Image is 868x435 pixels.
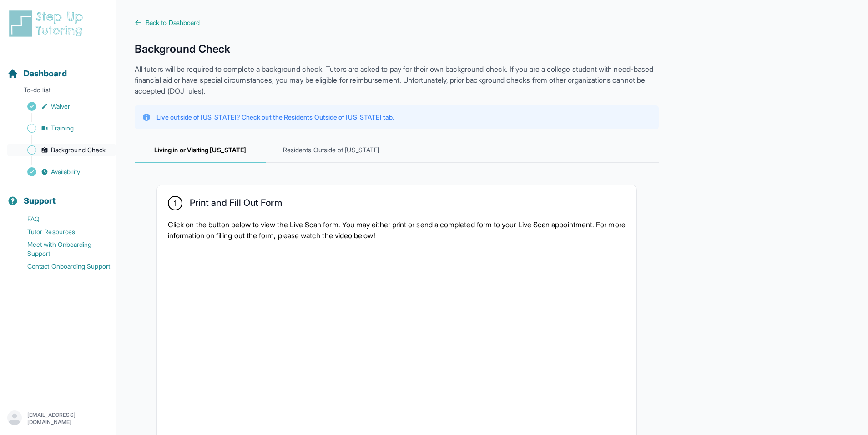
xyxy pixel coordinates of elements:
[174,198,177,209] span: 1
[51,167,80,176] span: Availability
[7,165,116,178] a: Availability
[4,180,112,211] button: Support
[7,238,116,260] a: Meet with Onboarding Support
[7,9,88,38] img: logo
[190,197,282,212] h2: Print and Fill Out Form
[168,219,626,241] p: Click on the button below to view the Live Scan form. You may either print or send a completed fo...
[135,18,659,27] a: Back to Dashboard
[7,122,116,135] a: Training
[27,411,109,426] p: [EMAIL_ADDRESS][DOMAIN_NAME]
[51,124,74,133] span: Training
[7,100,116,113] a: Waiver
[135,138,659,163] nav: Tabs
[146,18,200,27] span: Back to Dashboard
[51,102,70,111] span: Waiver
[51,145,106,155] span: Background Check
[7,213,116,225] a: FAQ
[7,67,67,80] a: Dashboard
[7,225,116,238] a: Tutor Resources
[156,113,394,122] p: Live outside of [US_STATE]? Check out the Residents Outside of [US_STATE] tab.
[24,67,67,80] span: Dashboard
[266,138,397,163] span: Residents Outside of [US_STATE]
[135,138,266,163] span: Living in or Visiting [US_STATE]
[4,53,112,84] button: Dashboard
[4,85,112,98] p: To-do list
[135,64,659,96] p: All tutors will be required to complete a background check. Tutors are asked to pay for their own...
[7,260,116,273] a: Contact Onboarding Support
[24,195,56,207] span: Support
[7,144,116,156] a: Background Check
[135,42,659,56] h1: Background Check
[7,410,109,427] button: [EMAIL_ADDRESS][DOMAIN_NAME]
